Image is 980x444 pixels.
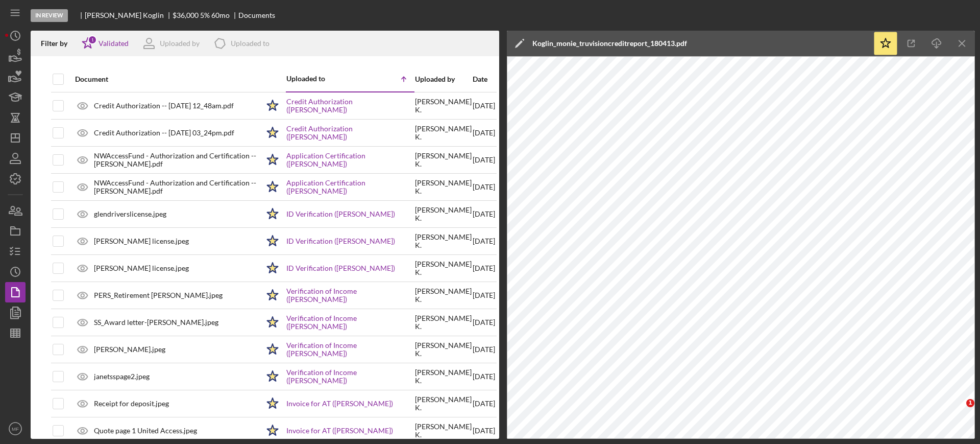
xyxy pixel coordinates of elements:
div: [PERSON_NAME].jpeg [94,345,165,354]
a: Credit Authorization ([PERSON_NAME]) [286,125,414,141]
div: 1 [88,35,97,44]
div: [PERSON_NAME] K . [415,206,472,222]
a: Credit Authorization ([PERSON_NAME]) [286,98,414,114]
div: [PERSON_NAME] K . [415,423,472,439]
div: [PERSON_NAME] K . [415,152,472,168]
div: Uploaded by [160,39,200,48]
div: [PERSON_NAME] K . [415,260,472,276]
div: SS_Award letter-[PERSON_NAME].jpeg [94,318,218,326]
text: MF [12,426,19,432]
a: Verification of Income ([PERSON_NAME]) [286,314,414,331]
div: [PERSON_NAME] K . [415,368,472,385]
div: glendriverslicense.jpeg [94,210,166,218]
div: janetsspage2.jpeg [94,372,150,381]
div: [DATE] [473,201,495,227]
a: ID Verification ([PERSON_NAME]) [286,264,395,272]
div: [PERSON_NAME] K . [415,314,472,331]
div: Document [75,75,259,83]
div: [PERSON_NAME] K . [415,98,472,114]
div: [DATE] [473,337,495,362]
span: $36,000 [173,11,199,19]
div: [DATE] [473,255,495,281]
div: [DATE] [473,364,495,389]
div: [PERSON_NAME] K . [415,341,472,358]
a: Verification of Income ([PERSON_NAME]) [286,341,414,358]
div: [PERSON_NAME] K . [415,179,472,195]
a: ID Verification ([PERSON_NAME]) [286,210,395,218]
div: PERS_Retirement [PERSON_NAME].jpeg [94,291,223,299]
div: Uploaded to [231,39,269,48]
div: [PERSON_NAME] K . [415,395,472,412]
iframe: Intercom live chat [945,399,970,424]
div: [DATE] [473,228,495,254]
div: [PERSON_NAME] license.jpeg [94,264,189,272]
div: Koglin_monie_truvisioncreditreport_180413.pdf [532,39,687,48]
a: Verification of Income ([PERSON_NAME]) [286,287,414,303]
div: Quote page 1 United Access.jpeg [94,427,197,435]
div: Filter by [41,39,75,48]
div: [PERSON_NAME] Koglin [85,11,173,19]
a: ID Verification ([PERSON_NAME]) [286,237,395,245]
div: Date [473,75,495,83]
div: NWAccessFund - Authorization and Certification -- [PERSON_NAME].pdf [94,179,259,195]
div: In Review [31,9,68,22]
div: [DATE] [473,174,495,200]
div: Credit Authorization -- [DATE] 03_24pm.pdf [94,129,234,137]
a: Application Certification ([PERSON_NAME]) [286,152,414,168]
a: Verification of Income ([PERSON_NAME]) [286,368,414,385]
div: [PERSON_NAME] K . [415,125,472,141]
div: [DATE] [473,391,495,416]
div: 5 % [200,11,210,19]
a: Application Certification ([PERSON_NAME]) [286,179,414,195]
div: NWAccessFund - Authorization and Certification -- [PERSON_NAME].pdf [94,152,259,168]
div: [DATE] [473,418,495,443]
div: [DATE] [473,310,495,335]
div: [PERSON_NAME] license.jpeg [94,237,189,245]
div: Uploaded to [286,75,350,83]
div: 60 mo [211,11,230,19]
div: [PERSON_NAME] K . [415,287,472,303]
div: Credit Authorization -- [DATE] 12_48am.pdf [94,102,234,110]
div: [PERSON_NAME] K . [415,233,472,249]
div: [DATE] [473,283,495,308]
div: [DATE] [473,93,495,119]
div: Validated [99,39,129,48]
span: 1 [966,399,974,407]
div: [DATE] [473,147,495,173]
div: [DATE] [473,120,495,146]
div: Uploaded by [415,75,472,83]
div: Receipt for deposit.jpeg [94,400,169,408]
a: Invoice for AT ([PERSON_NAME]) [286,400,393,408]
button: MF [5,418,26,439]
div: Documents [238,11,275,19]
a: Invoice for AT ([PERSON_NAME]) [286,427,393,435]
